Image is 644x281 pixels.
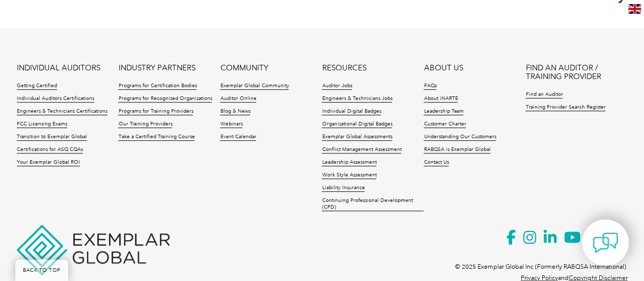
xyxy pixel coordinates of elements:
[424,146,490,154] a: RABQSA is Exemplar Global
[525,104,605,111] a: Training Provider Search Register
[322,95,392,103] a: Engineers & Technicians Jobs
[593,230,618,256] img: contact-chat.png
[220,134,256,141] a: Event Calendar
[424,134,496,141] a: Understanding Our Customers
[525,91,563,98] a: Find an Auditor
[322,134,392,141] a: Exemplar Global Assessments
[118,64,195,72] a: INDUSTRY PARTNERS
[424,108,463,115] a: Leadership Team
[424,121,466,128] a: Customer Charter
[322,197,424,211] a: Continuing Professional Development (CPD)
[220,64,268,72] a: COMMUNITY
[220,108,250,115] a: Blog & News
[322,146,401,154] a: Conflict Management Assessment
[220,95,256,103] a: Auditor Online
[455,261,628,272] p: © 2025 Exemplar Global Inc (Formerly RABQSA International).
[322,108,381,115] a: Individual Digital Badges
[424,95,458,103] a: About iNARTE
[628,4,641,14] img: en
[118,121,172,128] a: Our Training Providers
[17,108,107,115] a: Engineers & Technicians Certifications
[118,108,193,115] a: Programs for Training Providers
[424,159,449,166] a: Contact Us
[322,185,365,192] a: Liability Insurance
[118,83,197,90] a: Programs for Certification Bodies
[322,64,366,72] a: RESOURCES
[220,121,242,128] a: Webinars
[322,121,392,128] a: Organizational Digital Badges
[15,260,68,281] a: BACK TO TOP
[17,95,94,103] a: Individual Auditors Certifications
[322,83,352,90] a: Auditor Jobs
[17,134,87,141] a: Transition to Exemplar Global
[17,83,57,90] a: Getting Certified
[118,95,212,103] a: Programs for Recognized Organizations
[17,225,170,275] img: Exemplar Global
[220,83,289,90] a: Exemplar Global Community
[17,159,80,166] a: Your Exemplar Global ROI
[424,83,436,90] a: FAQs
[17,121,67,128] a: FCC Licensing Exams
[424,64,463,72] a: ABOUT US
[322,172,376,179] a: Work Style Assessment
[525,64,627,81] a: FIND AN AUDITOR / TRAINING PROVIDER
[17,64,100,72] a: INDIVIDUAL AUDITORS
[322,159,376,166] a: Leadership Assessment
[17,146,83,154] a: Certifications for ASQ CQAs
[118,134,194,141] a: Take a Certified Training Course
